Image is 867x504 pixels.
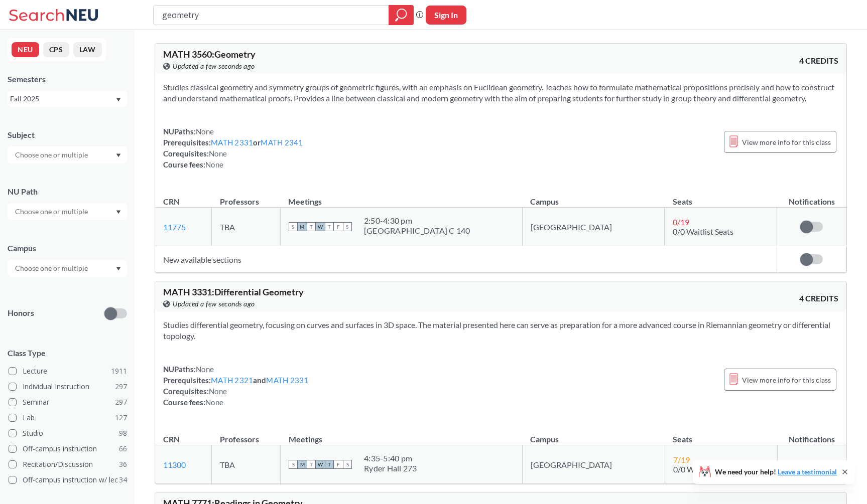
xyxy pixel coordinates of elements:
svg: Dropdown arrow [116,210,121,214]
span: S [289,222,298,231]
th: Notifications [777,424,846,445]
div: 2:50 - 4:30 pm [364,216,470,226]
a: MATH 2321 [211,376,253,385]
span: S [343,460,352,469]
span: M [298,222,307,231]
svg: magnifying glass [395,8,407,22]
svg: Dropdown arrow [116,153,121,157]
span: MATH 3331 : Differential Geometry [163,286,304,297]
span: F [334,222,343,231]
div: Subject [8,129,127,140]
span: View more info for this class [742,136,831,148]
button: LAW [73,42,102,57]
td: [GEOGRAPHIC_DATA] [522,208,665,246]
a: 11775 [163,222,186,232]
div: Dropdown arrow [8,260,127,277]
span: 98 [119,428,127,439]
div: [GEOGRAPHIC_DATA] C 140 [364,226,470,236]
span: T [325,460,334,469]
label: Off-campus instruction [9,442,127,455]
button: CPS [43,42,69,57]
span: We need your help! [715,468,837,475]
span: T [307,222,316,231]
a: MATH 2341 [261,138,303,147]
label: Recitation/Discussion [9,458,127,471]
span: 0/0 Waitlist Seats [673,227,733,236]
span: 4 CREDITS [799,293,838,304]
div: Campus [8,243,127,254]
span: MATH 3560 : Geometry [163,49,256,60]
span: W [316,460,325,469]
th: Campus [522,424,665,445]
th: Professors [212,424,281,445]
span: 297 [115,397,127,408]
span: 1911 [111,366,127,377]
span: Updated a few seconds ago [173,61,255,72]
td: New available sections [155,246,777,273]
span: 66 [119,443,127,454]
label: Lecture [9,365,127,378]
span: 0 / 19 [673,217,689,227]
div: magnifying glass [389,5,414,25]
span: 36 [119,459,127,470]
input: Choose one or multiple [10,206,94,218]
span: W [316,222,325,231]
span: Class Type [8,348,127,359]
label: Studio [9,427,127,440]
label: Lab [9,411,127,424]
span: Updated a few seconds ago [173,298,255,309]
span: F [334,460,343,469]
div: Fall 2025 [10,93,115,104]
div: NUPaths: Prerequisites: and Corequisites: Course fees: [163,364,309,408]
input: Choose one or multiple [10,262,94,274]
span: M [298,460,307,469]
th: Notifications [777,186,846,208]
div: Dropdown arrow [8,146,127,163]
label: Individual Instruction [9,380,127,393]
span: None [209,149,227,158]
span: 4 CREDITS [799,55,838,66]
td: TBA [212,445,281,484]
th: Seats [665,424,777,445]
label: Off-campus instruction w/ lec [9,473,127,486]
th: Seats [665,186,777,208]
section: Studies differential geometry, focusing on curves and surfaces in 3D space. The material presente... [163,319,838,342]
span: S [343,222,352,231]
span: T [325,222,334,231]
span: T [307,460,316,469]
span: View more info for this class [742,374,831,386]
a: 11300 [163,460,186,469]
span: None [209,387,227,396]
a: MATH 2331 [211,138,253,147]
div: CRN [163,196,180,207]
p: Honors [8,307,34,319]
div: CRN [163,434,180,445]
input: Class, professor, course number, "phrase" [161,7,382,24]
div: NUPaths: Prerequisites: or Corequisites: Course fees: [163,126,303,170]
div: Fall 2025Dropdown arrow [8,91,127,107]
span: S [289,460,298,469]
th: Meetings [280,186,522,208]
span: 297 [115,381,127,392]
span: None [196,365,214,374]
div: Dropdown arrow [8,203,127,220]
div: 4:35 - 5:40 pm [364,453,417,463]
div: Semesters [8,74,127,85]
td: [GEOGRAPHIC_DATA] [522,445,665,484]
span: None [196,127,214,136]
span: None [205,398,223,407]
span: 127 [115,412,127,423]
a: Leave a testimonial [778,467,837,476]
input: Choose one or multiple [10,149,94,161]
span: 7 / 19 [673,455,690,464]
div: Ryder Hall 273 [364,463,417,473]
th: Professors [212,186,281,208]
a: MATH 2331 [266,376,308,385]
div: NU Path [8,186,127,197]
th: Meetings [281,424,523,445]
td: TBA [212,208,281,246]
svg: Dropdown arrow [116,267,121,271]
span: None [205,160,223,169]
span: 0/0 Waitlist Seats [673,464,734,474]
svg: Dropdown arrow [116,98,121,102]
